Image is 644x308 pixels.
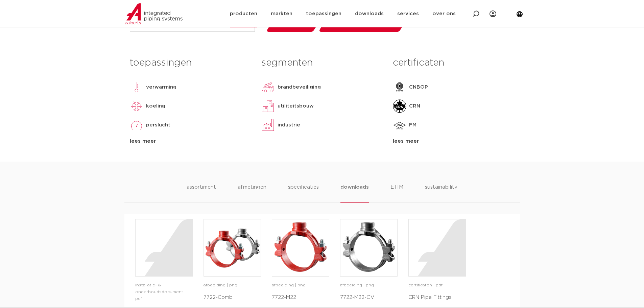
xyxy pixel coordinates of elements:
[146,121,170,129] p: perslucht
[393,56,514,70] h3: certificaten
[130,118,143,132] img: perslucht
[278,102,314,110] p: utiliteitsbouw
[130,99,143,113] img: koeling
[281,18,308,29] span: datasheet
[261,99,275,113] img: utiliteitsbouw
[340,183,368,203] li: downloads
[408,282,466,289] p: certificaten | pdf
[340,219,398,277] a: image for 7722-M22-GV
[146,102,165,110] p: koeling
[393,80,406,94] img: CNBOP
[288,183,319,203] li: specificaties
[278,83,321,91] p: brandbeveiliging
[343,18,394,29] span: toevoegen aan lijst
[409,102,420,110] p: CRN
[261,118,275,132] img: industrie
[204,219,261,276] img: image for 7722-Combi
[409,83,428,91] p: CNBOP
[278,121,300,129] p: industrie
[204,219,261,277] a: image for 7722-Combi
[187,183,216,203] li: assortiment
[204,282,261,289] p: afbeelding | png
[204,293,261,302] p: 7722-Combi
[135,282,193,302] p: installatie- & onderhoudsdocument | pdf
[409,121,416,129] p: FM
[393,137,514,145] div: lees meer
[393,118,406,132] img: FM
[272,293,329,302] p: 7722-M22
[425,183,457,203] li: sustainability
[130,80,143,94] img: verwarming
[340,219,397,276] img: image for 7722-M22-GV
[130,56,251,70] h3: toepassingen
[130,137,251,145] div: lees meer
[340,282,398,289] p: afbeelding | png
[238,183,266,203] li: afmetingen
[146,83,176,91] p: verwarming
[261,80,275,94] img: brandbeveiliging
[272,219,329,277] a: image for 7722-M22
[272,282,329,289] p: afbeelding | png
[408,293,466,302] p: CRN Pipe Fittings
[340,293,398,302] p: 7722-M22-GV
[393,99,406,113] img: CRN
[261,56,383,70] h3: segmenten
[272,219,329,276] img: image for 7722-M22
[390,183,403,203] li: ETIM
